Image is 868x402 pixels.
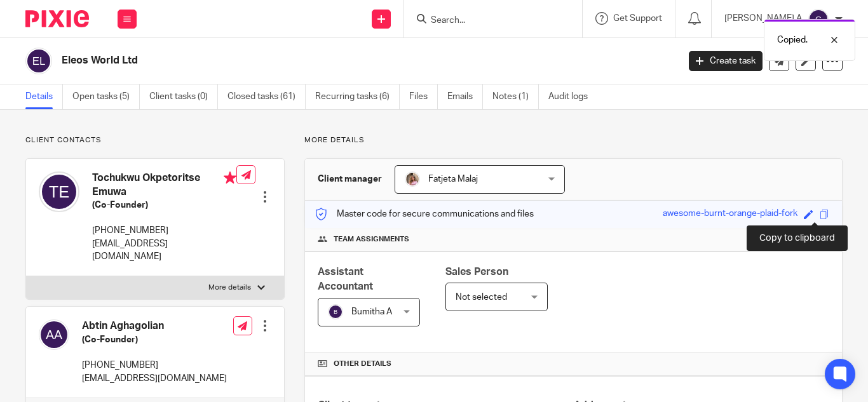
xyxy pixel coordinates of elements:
[334,234,409,245] span: Team assignments
[39,171,79,212] img: svg%3E
[430,15,544,27] input: Search
[318,173,382,185] h3: Client manager
[92,224,236,237] p: [PHONE_NUMBER]
[409,84,438,109] a: Files
[92,199,236,211] h5: (Co-Founder)
[456,293,507,302] span: Not selected
[808,9,829,29] img: svg%3E
[315,208,534,220] p: Master code for secure communications and files
[82,372,227,385] p: [EMAIL_ADDRESS][DOMAIN_NAME]
[492,84,539,109] a: Notes (1)
[82,333,227,346] h5: (Co-Founder)
[334,359,391,369] span: Other details
[445,267,508,277] span: Sales Person
[227,84,306,109] a: Closed tasks (61)
[25,84,63,109] a: Details
[149,84,218,109] a: Client tasks (0)
[405,171,420,187] img: MicrosoftTeams-image%20(5).png
[82,359,227,372] p: [PHONE_NUMBER]
[25,48,52,74] img: svg%3E
[328,304,343,319] img: svg%3E
[224,171,236,184] i: Primary
[663,207,797,222] div: awesome-burnt-orange-plaid-fork
[428,175,478,184] span: Fatjeta Malaj
[25,10,89,27] img: Pixie
[92,238,236,264] p: [EMAIL_ADDRESS][DOMAIN_NAME]
[82,319,227,333] h4: Abtin Aghagolian
[447,84,483,109] a: Emails
[548,84,597,109] a: Audit logs
[72,84,140,109] a: Open tasks (5)
[777,34,808,46] p: Copied.
[315,84,400,109] a: Recurring tasks (6)
[351,307,392,316] span: Bumitha A
[689,51,763,71] a: Create task
[92,171,236,199] h4: Tochukwu Okpetoritse Emuwa
[25,135,285,145] p: Client contacts
[62,54,548,67] h2: Eleos World Ltd
[318,267,373,291] span: Assistant Accountant
[208,283,251,293] p: More details
[39,319,69,350] img: svg%3E
[304,135,843,145] p: More details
